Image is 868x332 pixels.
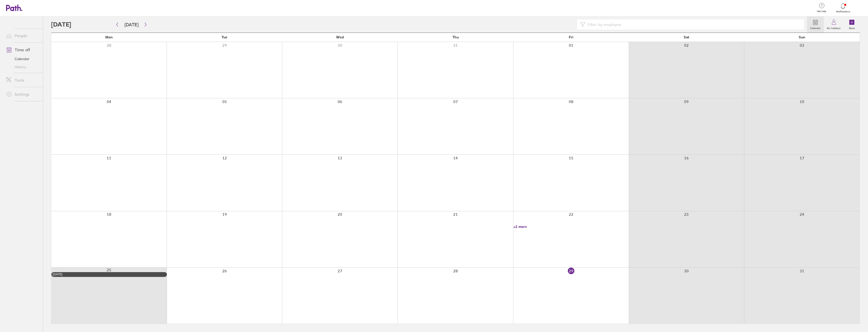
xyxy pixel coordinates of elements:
[807,25,824,30] label: Calendar
[105,35,113,39] span: Mon
[799,35,805,39] span: Sun
[585,20,801,29] input: Filter by employee
[53,273,166,276] div: [DATE]
[835,3,851,13] a: Notifications
[336,35,344,39] span: Wed
[824,16,844,33] a: My holidays
[2,31,43,41] a: People
[824,25,844,30] label: My holidays
[835,10,851,13] span: Notifications
[846,25,858,30] label: Book
[222,35,227,39] span: Tue
[513,224,628,229] a: +2 more
[844,16,860,33] a: Book
[684,35,689,39] span: Sat
[813,10,830,13] span: Get help
[2,75,43,85] a: Tools
[2,55,43,63] a: Calendar
[452,35,459,39] span: Thu
[120,20,143,29] button: [DATE]
[2,89,43,99] a: Settings
[2,45,43,55] a: Time off
[569,35,573,39] span: Fri
[807,16,824,33] a: Calendar
[2,63,43,71] a: History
